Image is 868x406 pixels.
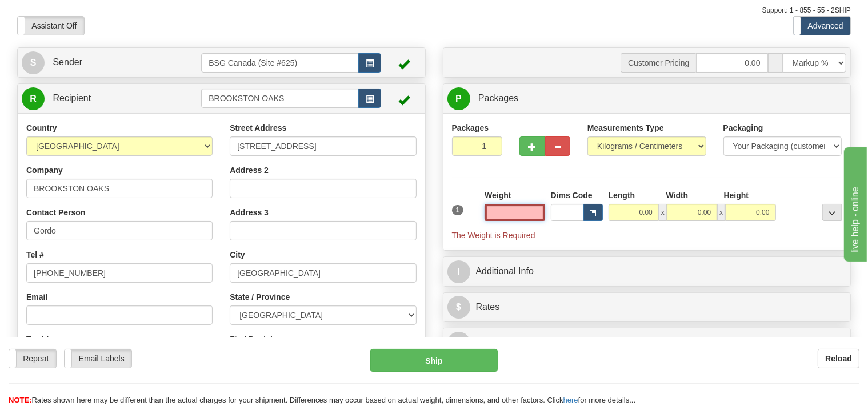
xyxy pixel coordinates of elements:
label: Tax Id [26,333,49,345]
label: Repeat [9,349,56,368]
span: O [447,332,470,355]
a: $Rates [447,296,847,319]
label: State / Province [230,291,290,303]
a: here [563,396,578,404]
label: Zip / Postal [230,333,273,345]
label: Packages [452,122,489,134]
span: x [659,204,667,221]
a: OShipment Options [447,331,847,355]
span: 1 [452,205,464,215]
label: Width [666,190,689,201]
span: x [717,204,725,221]
span: Customer Pricing [621,53,696,73]
button: Ship [370,349,498,372]
span: I [447,260,470,283]
label: Country [26,122,57,134]
label: Weight [485,190,511,201]
label: Street Address [230,122,286,134]
label: Email [26,291,47,303]
span: NOTE: [9,396,31,404]
input: Recipient Id [201,89,358,108]
span: Packages [478,93,518,103]
label: Address 2 [230,164,269,176]
label: Assistant Off [18,17,84,35]
iframe: chat widget [842,144,867,261]
b: Reload [825,354,852,363]
span: $ [447,296,470,319]
label: Company [26,164,63,176]
label: Email Labels [65,349,131,368]
label: Tel # [26,249,44,260]
label: City [230,249,245,260]
label: Advanced [794,17,850,35]
label: Measurements Type [587,122,664,134]
div: live help - online [9,7,106,21]
label: Contact Person [26,207,85,218]
span: Sender [53,57,82,67]
a: R Recipient [22,87,181,110]
span: R [22,87,45,110]
div: Support: 1 - 855 - 55 - 2SHIP [17,6,851,15]
span: P [447,87,470,110]
span: Recipient [53,93,91,103]
label: Height [724,190,749,201]
label: Length [609,190,635,201]
input: Sender Id [201,53,358,73]
a: P Packages [447,87,847,110]
label: Dims Code [551,190,593,201]
label: Packaging [723,122,763,134]
span: The Weight is Required [452,231,535,240]
a: IAdditional Info [447,260,847,283]
button: Reload [818,349,859,368]
input: Enter a location [230,136,416,156]
span: S [22,51,45,74]
a: S Sender [22,51,201,74]
div: ... [822,204,842,221]
label: Address 3 [230,207,269,218]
